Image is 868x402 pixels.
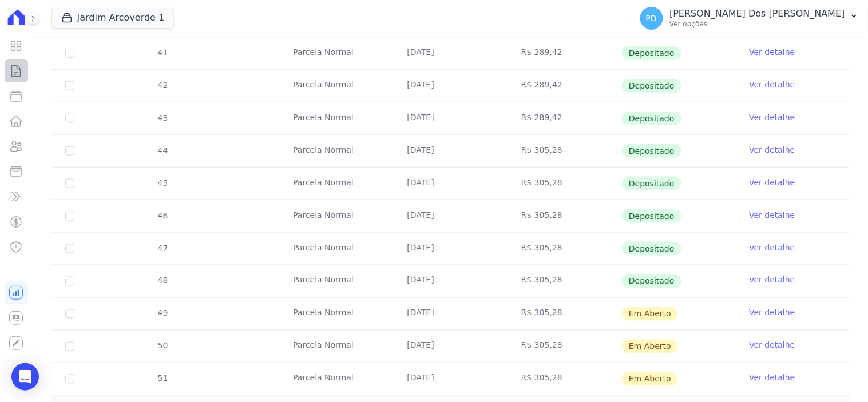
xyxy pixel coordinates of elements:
[65,146,74,156] input: Só é possível selecionar pagamentos em aberto
[750,242,795,253] a: Ver detalhe
[622,372,678,386] span: Em Aberto
[508,168,621,200] td: R$ 305,28
[750,112,795,123] a: Ver detalhe
[279,265,393,297] td: Parcela Normal
[65,49,74,58] input: Só é possível selecionar pagamentos em aberto
[279,135,393,167] td: Parcela Normal
[279,363,393,395] td: Parcela Normal
[508,70,621,102] td: R$ 289,42
[622,274,681,288] span: Depositado
[65,375,74,384] input: default
[279,70,393,102] td: Parcela Normal
[157,211,168,220] span: 46
[508,200,621,232] td: R$ 305,28
[622,340,678,353] span: Em Aberto
[157,146,168,155] span: 44
[750,79,795,90] a: Ver detalhe
[394,135,508,167] td: [DATE]
[750,340,795,351] a: Ver detalhe
[508,135,621,167] td: R$ 305,28
[157,374,168,383] span: 51
[157,309,168,318] span: 49
[622,112,681,125] span: Depositado
[508,363,621,395] td: R$ 305,28
[157,81,168,90] span: 42
[279,102,393,134] td: Parcela Normal
[622,144,681,158] span: Depositado
[750,274,795,286] a: Ver detalhe
[65,179,74,188] input: Só é possível selecionar pagamentos em aberto
[394,200,508,232] td: [DATE]
[394,363,508,395] td: [DATE]
[622,242,681,256] span: Depositado
[750,209,795,221] a: Ver detalhe
[157,113,168,122] span: 43
[65,309,74,319] input: default
[394,233,508,265] td: [DATE]
[622,177,681,190] span: Depositado
[394,265,508,297] td: [DATE]
[279,168,393,200] td: Parcela Normal
[750,177,795,188] a: Ver detalhe
[279,200,393,232] td: Parcela Normal
[279,233,393,265] td: Parcela Normal
[65,212,74,221] input: Só é possível selecionar pagamentos em aberto
[157,244,168,253] span: 47
[394,298,508,330] td: [DATE]
[279,331,393,363] td: Parcela Normal
[750,307,795,319] a: Ver detalhe
[65,114,74,123] input: Só é possível selecionar pagamentos em aberto
[508,298,621,330] td: R$ 305,28
[394,70,508,102] td: [DATE]
[157,178,168,188] span: 45
[157,48,168,57] span: 41
[508,233,621,265] td: R$ 305,28
[508,37,621,69] td: R$ 289,42
[157,341,168,351] span: 50
[279,298,393,330] td: Parcela Normal
[750,46,795,58] a: Ver detalhe
[157,276,168,285] span: 48
[65,277,74,286] input: Só é possível selecionar pagamentos em aberto
[65,81,74,90] input: Só é possível selecionar pagamentos em aberto
[750,144,795,156] a: Ver detalhe
[622,209,681,223] span: Depositado
[622,79,681,93] span: Depositado
[631,2,868,34] button: PD [PERSON_NAME] Dos [PERSON_NAME] Ver opções
[279,37,393,69] td: Parcela Normal
[65,342,74,351] input: default
[622,307,678,321] span: Em Aberto
[646,14,657,22] span: PD
[508,102,621,134] td: R$ 289,42
[11,363,39,391] div: Open Intercom Messenger
[508,331,621,363] td: R$ 305,28
[65,244,74,253] input: Só é possível selecionar pagamentos em aberto
[670,19,845,29] p: Ver opções
[51,7,175,29] button: Jardim Arcoverde 1
[622,46,681,60] span: Depositado
[394,37,508,69] td: [DATE]
[508,265,621,297] td: R$ 305,28
[394,168,508,200] td: [DATE]
[750,372,795,384] a: Ver detalhe
[394,331,508,363] td: [DATE]
[394,102,508,134] td: [DATE]
[670,8,845,19] p: [PERSON_NAME] Dos [PERSON_NAME]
